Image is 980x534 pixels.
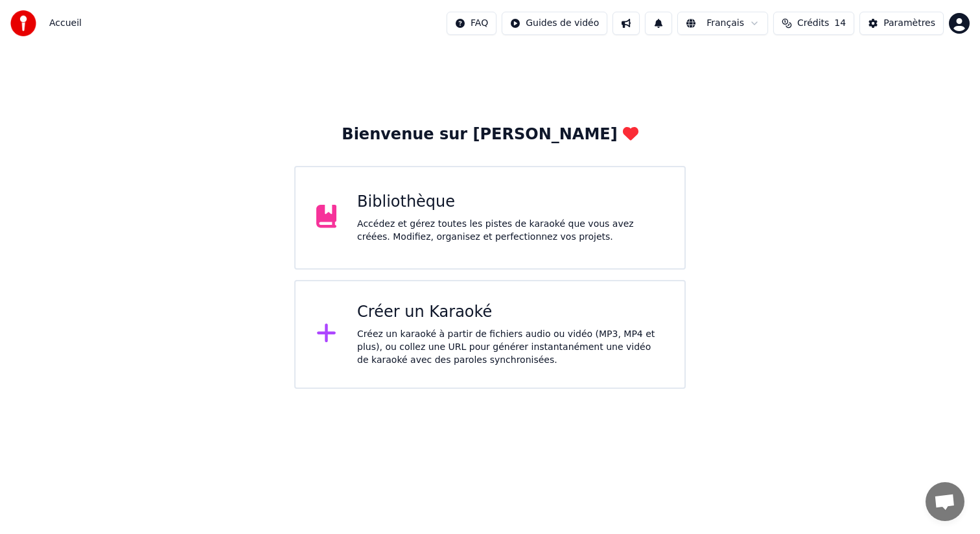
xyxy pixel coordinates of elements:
[773,12,854,35] button: Crédits14
[357,302,664,323] div: Créer un Karaoké
[342,124,638,145] div: Bienvenue sur [PERSON_NAME]
[797,17,829,30] span: Crédits
[49,17,82,30] nav: breadcrumb
[357,192,664,213] div: Bibliothèque
[10,10,36,36] img: youka
[859,12,944,35] button: Paramètres
[926,482,964,521] a: Ouvrir le chat
[883,17,935,30] div: Paramètres
[502,12,607,35] button: Guides de vidéo
[49,17,82,30] span: Accueil
[834,17,846,30] span: 14
[357,328,664,367] div: Créez un karaoké à partir de fichiers audio ou vidéo (MP3, MP4 et plus), ou collez une URL pour g...
[357,218,664,244] div: Accédez et gérez toutes les pistes de karaoké que vous avez créées. Modifiez, organisez et perfec...
[447,12,496,35] button: FAQ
